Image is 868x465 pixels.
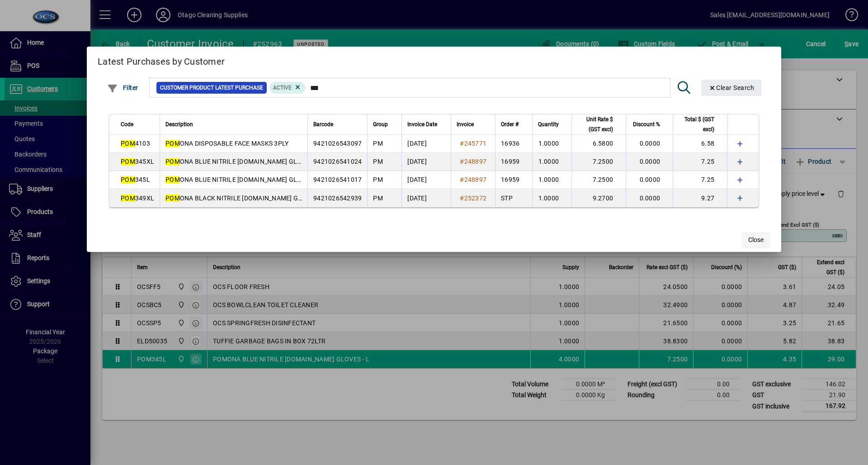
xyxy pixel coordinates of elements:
td: 1.0000 [532,153,571,171]
div: Description [165,119,302,129]
button: Filter [105,80,141,96]
a: #252372 [457,193,490,203]
span: 245771 [464,140,487,147]
span: # [460,140,464,147]
td: STP [495,189,532,207]
span: Invoice [457,119,474,129]
span: Discount % [633,119,660,129]
em: POM [165,176,180,183]
span: Unit Rate $ (GST excl) [577,114,613,134]
div: Quantity [538,119,567,129]
div: Discount % [632,119,668,129]
span: 349XL [121,195,154,202]
span: Order # [501,119,519,129]
h2: Latest Purchases by Customer [87,47,781,73]
td: 16959 [495,153,532,171]
span: ONA DISPOSABLE FACE MASKS 3PLY [165,140,288,147]
div: Order # [501,119,527,129]
td: [DATE] [401,153,451,171]
td: [DATE] [401,189,451,207]
span: PM [373,140,383,147]
td: 0.0000 [626,153,673,171]
span: 9421026543097 [313,140,362,147]
span: # [460,176,464,183]
em: POM [121,158,135,165]
span: Clear Search [708,84,755,91]
td: [DATE] [401,135,451,153]
span: 248897 [464,176,487,183]
div: Group [373,119,396,129]
div: Invoice [457,119,490,129]
span: 345XL [121,158,154,165]
div: Total $ (GST excl) [679,114,722,134]
td: 0.0000 [626,189,673,207]
span: Customer Product Latest Purchase [160,83,263,92]
span: Filter [107,84,138,91]
span: 9421026541017 [313,176,362,183]
td: 16936 [495,135,532,153]
div: Code [121,119,154,129]
mat-chip: Product Activation Status: Active [269,82,306,94]
span: Description [165,119,193,129]
a: #245771 [457,138,490,148]
td: 6.5800 [571,135,626,153]
span: # [460,158,464,165]
td: 1.0000 [532,189,571,207]
div: Barcode [313,119,362,129]
td: 0.0000 [626,171,673,189]
span: Total $ (GST excl) [679,114,714,134]
span: 4103 [121,140,150,147]
span: ONA BLUE NITRILE [DOMAIN_NAME] GLOVES - XL [165,158,326,165]
span: 248897 [464,158,487,165]
td: 1.0000 [532,171,571,189]
div: Unit Rate $ (GST excl) [577,114,621,134]
button: Clear [701,80,762,96]
td: 1.0000 [532,135,571,153]
div: Invoice Date [407,119,445,129]
span: # [460,195,464,202]
td: [DATE] [401,171,451,189]
em: POM [165,158,180,165]
a: #248897 [457,157,490,166]
span: Active [273,85,292,91]
td: 9.27 [673,189,727,207]
em: POM [121,195,135,202]
a: #248897 [457,175,490,185]
span: 252372 [464,195,487,202]
span: 9421026542939 [313,195,362,202]
td: 0.0000 [626,135,673,153]
span: 9421026541024 [313,158,362,165]
em: POM [165,140,180,147]
span: ONA BLUE NITRILE [DOMAIN_NAME] GLOVES - L [165,176,322,183]
td: 7.25 [673,171,727,189]
td: 7.25 [673,153,727,171]
span: Code [121,119,133,129]
span: Quantity [538,119,559,129]
td: 9.2700 [571,189,626,207]
em: POM [165,195,180,202]
span: PM [373,158,383,165]
em: POM [121,140,135,147]
td: 6.58 [673,135,727,153]
span: Group [373,119,388,129]
td: 7.2500 [571,153,626,171]
span: Invoice Date [407,119,437,129]
em: POM [121,176,135,183]
span: PM [373,195,383,202]
td: 7.2500 [571,171,626,189]
span: PM [373,176,383,183]
span: Barcode [313,119,333,129]
span: ONA BLACK NITRILE [DOMAIN_NAME] GLOVES - XL [165,195,331,202]
span: Close [748,235,764,245]
button: Close [741,232,770,248]
span: 345L [121,176,150,183]
td: 16959 [495,171,532,189]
